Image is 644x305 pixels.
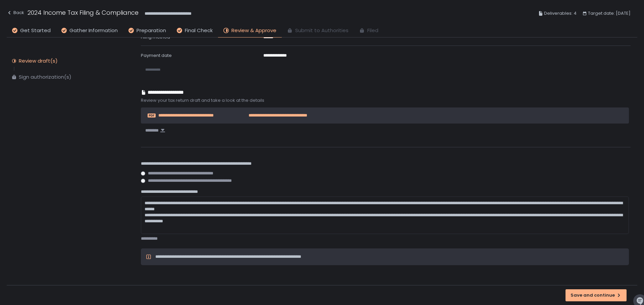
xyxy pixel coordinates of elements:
span: Submit to Authorities [295,27,348,34]
div: Sign authorization(s) [19,74,71,80]
span: Deliverables: 4 [544,9,577,17]
button: Save and continue [566,289,627,301]
span: Review your tax return draft and take a look at the details [141,97,631,103]
span: Final Check [185,27,213,34]
span: Payment date [141,52,172,59]
h1: 2024 Income Tax Filing & Compliance [28,8,139,17]
span: Gather Information [69,27,118,34]
span: Filed [367,27,378,34]
span: Preparation [137,27,166,34]
span: Target date: [DATE] [588,9,631,17]
span: Review & Approve [231,27,276,34]
div: Save and continue [571,292,622,298]
button: Back [7,8,24,19]
div: Review draft(s) [19,58,58,64]
span: Get Started [20,27,51,34]
div: Back [7,9,24,17]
